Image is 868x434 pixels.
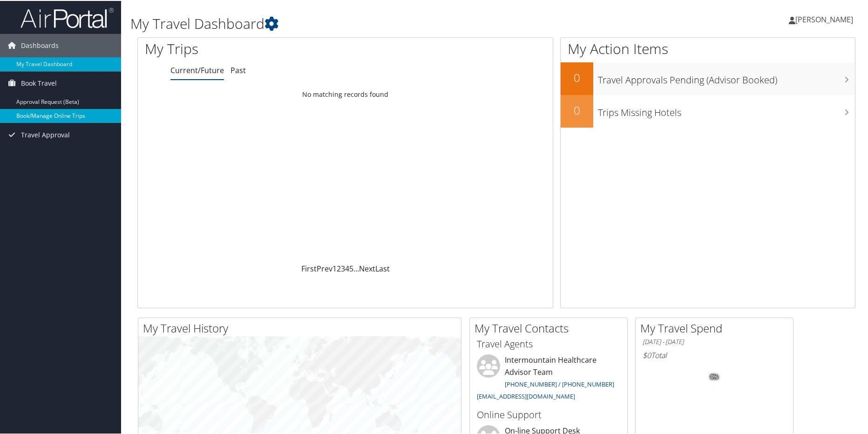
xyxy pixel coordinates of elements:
a: Next [359,263,375,273]
a: 4 [345,263,349,273]
a: [PERSON_NAME] [789,5,862,33]
a: 3 [341,263,345,273]
h1: My Trips [145,38,373,58]
h2: 0 [561,102,593,117]
span: [PERSON_NAME] [795,14,853,24]
h3: Travel Approvals Pending (Advisor Booked) [598,68,855,86]
h3: Online Support [477,407,620,420]
a: [EMAIL_ADDRESS][DOMAIN_NAME] [477,391,575,400]
a: 5 [349,263,353,273]
h2: My Travel Spend [640,319,793,335]
a: 0Trips Missing Hotels [561,94,855,127]
h2: My Travel History [143,319,461,335]
tspan: 0% [711,373,718,379]
span: $0 [643,349,651,359]
h3: Trips Missing Hotels [598,101,855,118]
h3: Travel Agents [477,337,620,350]
span: Dashboards [21,33,59,56]
a: Past [231,64,246,75]
h6: Total [643,349,786,359]
span: Travel Approval [21,122,70,146]
a: First [301,263,317,273]
li: Intermountain Healthcare Advisor Team [472,353,625,403]
a: [PHONE_NUMBER] / [PHONE_NUMBER] [505,379,614,387]
img: airportal-logo.png [20,6,114,28]
a: 0Travel Approvals Pending (Advisor Booked) [561,61,855,94]
span: Book Travel [21,71,57,94]
h1: My Travel Dashboard [130,13,618,33]
a: Prev [317,263,332,273]
h1: My Action Items [561,38,855,58]
a: 1 [332,263,337,273]
span: … [353,263,359,273]
a: Current/Future [170,64,224,75]
a: 2 [337,263,341,273]
h6: [DATE] - [DATE] [643,337,786,346]
td: No matching records found [138,85,553,102]
h2: 0 [561,69,593,85]
h2: My Travel Contacts [475,319,627,335]
a: Last [375,263,390,273]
